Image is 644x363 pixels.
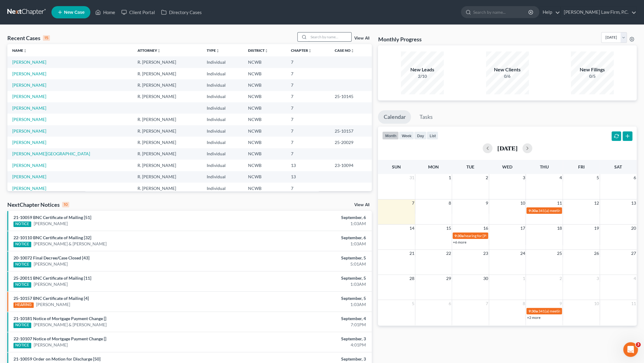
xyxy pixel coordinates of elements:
span: 13 [631,199,637,207]
div: September, 6 [252,235,366,241]
span: 9 [485,199,489,207]
span: 8 [522,300,525,307]
td: R. [PERSON_NAME] [133,68,202,79]
i: unfold_more [216,49,220,53]
input: Search by name... [308,32,351,41]
td: 7 [286,102,330,114]
span: 9:30a [528,309,537,313]
iframe: Intercom live chat [623,342,638,357]
a: [PERSON_NAME] & [PERSON_NAME] [34,322,107,328]
a: [PERSON_NAME] [12,82,46,88]
span: 16 [483,225,489,232]
span: 2 [485,174,489,181]
td: Individual [202,125,243,137]
a: [PERSON_NAME] [12,174,46,179]
a: [PERSON_NAME] [12,117,46,122]
span: 4 [559,174,563,181]
a: 21-10181 Notice of Mortgage Payment Change [] [13,316,106,321]
a: Attorneyunfold_more [137,48,161,53]
span: Wed [502,164,512,169]
span: 18 [556,225,563,232]
td: R. [PERSON_NAME] [133,79,202,91]
a: Case Nounfold_more [335,48,354,53]
span: New Case [64,10,85,15]
a: 20-10072 Final Decree/Case Closed [43] [13,255,89,260]
td: NCWB [243,68,286,79]
span: 20 [631,225,637,232]
div: September, 4 [252,316,366,322]
a: [PERSON_NAME] Law Firm, P.C. [561,7,636,18]
td: 7 [286,79,330,91]
a: [PERSON_NAME] [12,59,46,65]
a: [PERSON_NAME] [12,186,46,191]
a: [PERSON_NAME] [12,163,46,168]
div: New Clients [486,66,529,73]
a: [PERSON_NAME] [12,71,46,76]
span: 9:30a [454,233,464,238]
a: [PERSON_NAME] [34,281,68,287]
span: 2 [559,275,563,282]
a: 21-10059 BNC Certificate of Mailing [51] [13,215,91,220]
a: Typeunfold_more [207,48,220,53]
div: HEARING [13,302,34,308]
a: [PERSON_NAME] [12,128,46,134]
span: 11 [556,199,563,207]
a: [PERSON_NAME] [34,342,68,348]
span: 30 [483,275,489,282]
td: R. [PERSON_NAME] [133,125,202,137]
a: 22-10107 Notice of Mortgage Payment Change [] [13,336,106,341]
td: Individual [202,68,243,79]
a: [PERSON_NAME] & [PERSON_NAME] [34,241,107,247]
td: Individual [202,137,243,148]
a: Nameunfold_more [12,48,27,53]
span: 26 [593,250,600,257]
a: [PERSON_NAME] [36,301,70,308]
td: NCWB [243,102,286,114]
td: NCWB [243,91,286,102]
td: 25-10157 [330,125,372,137]
span: 24 [519,250,525,257]
h3: Monthly Progress [378,36,421,43]
h2: [DATE] [497,145,518,151]
a: Home [92,7,118,18]
td: NCWB [243,148,286,160]
span: 341(a) meeting for [PERSON_NAME] [538,309,597,313]
td: 13 [286,171,330,183]
a: [PERSON_NAME][GEOGRAPHIC_DATA] [12,151,90,156]
span: 6 [448,300,452,307]
td: R. [PERSON_NAME] [133,56,202,68]
span: Sun [392,164,401,169]
i: unfold_more [157,49,161,53]
a: Calendar [378,110,411,124]
td: R. [PERSON_NAME] [133,171,202,183]
a: 22-10110 BNC Certificate of Mailing [32] [13,235,91,240]
td: NCWB [243,171,286,183]
div: 0/5 [571,73,614,79]
div: NOTICE [13,282,31,288]
span: 4 [633,275,637,282]
div: 0/6 [486,73,529,79]
a: Client Portal [118,7,158,18]
span: 12 [593,199,600,207]
span: 14 [409,225,415,232]
td: Individual [202,171,243,183]
td: NCWB [243,114,286,125]
a: Chapterunfold_more [291,48,312,53]
div: NOTICE [13,262,31,267]
a: Directory Cases [158,7,205,18]
td: NCWB [243,125,286,137]
span: 31 [409,174,415,181]
td: NCWB [243,137,286,148]
span: Sat [614,164,622,169]
td: 7 [286,183,330,194]
td: 7 [286,148,330,160]
i: unfold_more [308,49,312,53]
a: [PERSON_NAME] [12,94,46,99]
td: R. [PERSON_NAME] [133,183,202,194]
td: 25-10145 [330,91,372,102]
a: +2 more [527,315,540,320]
span: Fri [578,164,584,169]
a: Tasks [414,110,438,124]
a: Districtunfold_more [248,48,268,53]
span: 1 [448,174,452,181]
